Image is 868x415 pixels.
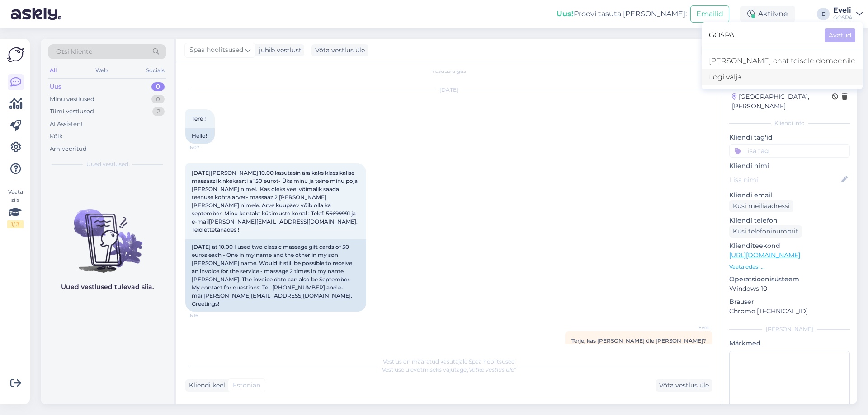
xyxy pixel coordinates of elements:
[7,188,24,228] div: Vaata siia
[50,120,83,129] div: AI Assistent
[676,324,710,331] span: Eveli
[94,65,109,76] div: Web
[50,95,94,104] div: Minu vestlused
[151,82,165,91] div: 0
[702,53,863,69] a: [PERSON_NAME] chat teisele domeenile
[152,107,165,116] div: 2
[557,9,687,19] div: Proovi tasuta [PERSON_NAME]:
[729,119,850,127] div: Kliendi info
[729,191,850,200] p: Kliendi email
[41,193,174,274] img: No chats
[203,292,351,299] a: [PERSON_NAME][EMAIL_ADDRESS][DOMAIN_NAME]
[729,339,850,348] p: Märkmed
[185,381,225,390] div: Kliendi keel
[656,379,712,392] div: Võta vestlus üle
[185,86,712,94] div: [DATE]
[729,297,850,307] p: Brauser
[192,115,206,122] span: Tere !
[571,337,706,344] span: Terje, kas [PERSON_NAME] üle [PERSON_NAME]?
[730,175,840,185] input: Lisa nimi
[144,65,166,76] div: Socials
[732,92,832,111] div: [GEOGRAPHIC_DATA], [PERSON_NAME]
[729,241,850,251] p: Klienditeekond
[7,46,24,63] img: Askly Logo
[729,144,850,158] input: Lisa tag
[729,133,850,142] p: Kliendi tag'id
[188,312,222,319] span: 16:16
[56,47,92,56] span: Otsi kliente
[557,9,574,18] b: Uus!
[740,6,795,22] div: Aktiivne
[729,325,850,333] div: [PERSON_NAME]
[729,251,800,259] a: [URL][DOMAIN_NAME]
[209,218,356,225] a: [PERSON_NAME][EMAIL_ADDRESS][DOMAIN_NAME]
[729,275,850,284] p: Operatsioonisüsteem
[7,220,24,228] div: 1 / 3
[825,28,855,42] button: Avatud
[189,45,243,55] span: Spaa hoolitsused
[151,95,165,104] div: 0
[50,107,94,116] div: Tiimi vestlused
[192,169,359,233] span: [DATE][PERSON_NAME] 10.00 kasutasin ära kaks klassikalise massaazi kinkekaarti a`50 eurot- Üks mi...
[817,8,830,20] div: E
[729,200,793,212] div: Küsi meiliaadressi
[50,82,61,91] div: Uus
[467,366,516,373] i: „Võtke vestlus üle”
[185,128,215,144] div: Hello!
[833,7,853,14] div: Eveli
[729,161,850,171] p: Kliendi nimi
[729,263,850,271] p: Vaata edasi ...
[50,132,63,141] div: Kõik
[255,46,302,55] div: juhib vestlust
[383,358,515,365] span: Vestlus on määratud kasutajale Spaa hoolitsused
[233,381,260,390] span: Estonian
[50,145,87,154] div: Arhiveeritud
[709,28,817,42] span: GOSPA
[833,7,863,21] a: EveliGOSPA
[61,282,154,292] p: Uued vestlused tulevad siia.
[311,44,368,56] div: Võta vestlus üle
[690,5,729,23] button: Emailid
[701,46,723,55] div: Klient
[86,160,128,168] span: Uued vestlused
[702,69,863,85] div: Logi välja
[729,284,850,294] p: Windows 10
[185,239,366,312] div: [DATE] at 10.00 I used two classic massage gift cards of 50 euros each - One in my name and the o...
[729,216,850,225] p: Kliendi telefon
[729,307,850,316] p: Chrome [TECHNICAL_ID]
[48,65,58,76] div: All
[382,366,516,373] span: Vestluse ülevõtmiseks vajutage
[729,225,802,238] div: Küsi telefoninumbrit
[188,144,222,151] span: 16:07
[833,14,853,21] div: GOSPA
